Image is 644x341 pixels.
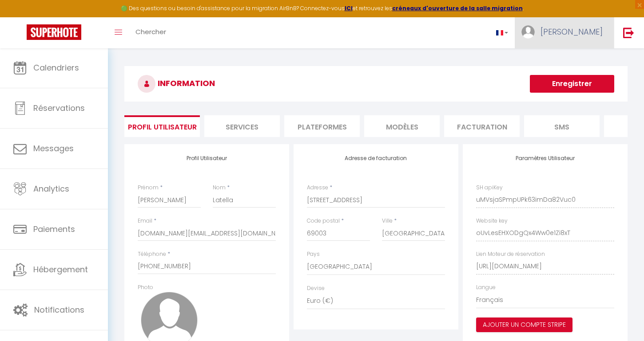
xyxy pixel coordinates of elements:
h4: Adresse de facturation [307,155,445,161]
label: Devise [307,284,325,293]
span: Réservations [33,102,85,114]
button: Enregistrer [530,75,614,93]
span: Paiements [33,223,75,235]
label: Code postal [307,217,340,225]
label: Ville [382,217,393,225]
img: ... [521,25,535,39]
a: ... [PERSON_NAME] [515,17,614,48]
h3: INFORMATION [124,66,628,102]
label: Email [138,217,152,225]
label: Langue [476,283,496,292]
span: Analytics [33,183,69,194]
h4: Paramètres Utilisateur [476,155,614,161]
h4: Profil Utilisateur [138,155,276,161]
li: MODÈLES [364,115,440,137]
button: Ajouter un compte Stripe [476,317,572,333]
label: Prénom [138,184,159,192]
a: ICI [345,4,353,12]
li: Profil Utilisateur [124,115,200,137]
a: Chercher [129,17,173,48]
label: Photo [138,283,153,292]
label: Pays [307,250,320,259]
span: Notifications [34,304,84,315]
label: Website key [476,217,508,225]
label: Téléphone [138,250,166,259]
li: SMS [524,115,600,137]
li: Facturation [444,115,520,137]
label: Nom [213,184,226,192]
li: Services [204,115,280,137]
a: créneaux d'ouverture de la salle migration [392,4,523,12]
img: logout [623,27,634,38]
li: Plateformes [284,115,360,137]
span: Calendriers [33,62,79,73]
label: Lien Moteur de réservation [476,250,545,259]
span: [PERSON_NAME] [541,26,603,37]
label: Adresse [307,184,328,192]
span: Chercher [135,27,166,36]
label: SH apiKey [476,184,503,192]
span: Messages [33,143,74,154]
span: Hébergement [33,264,88,275]
img: Super Booking [27,24,81,40]
button: Ouvrir le widget de chat LiveChat [7,4,34,30]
